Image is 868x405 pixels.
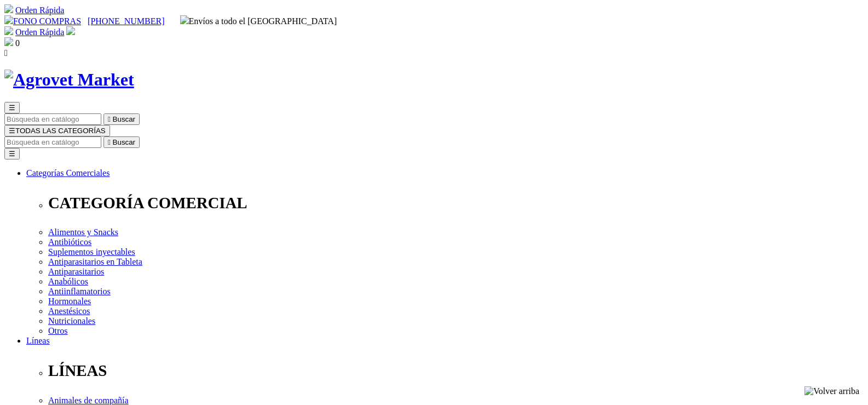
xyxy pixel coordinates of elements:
[4,102,20,113] button: ☰
[48,296,91,306] a: Hormonales
[9,104,15,112] span: ☰
[48,326,68,335] a: Otros
[4,136,101,148] input: Buscar
[48,247,135,256] a: Suplementos inyectables
[26,336,50,345] a: Líneas
[48,306,90,316] a: Anestésicos
[4,148,20,159] button: ☰
[48,257,142,266] a: Antiparasitarios en Tableta
[26,168,110,178] a: Categorías Comerciales
[88,16,164,26] a: [PHONE_NUMBER]
[4,4,13,13] img: shopping-cart.svg
[4,125,110,136] button: ☰TODAS LAS CATEGORÍAS
[66,26,75,35] img: user.svg
[180,15,189,24] img: delivery-truck.svg
[48,396,129,405] a: Animales de compañía
[48,287,111,296] a: Antiinflamatorios
[48,227,118,237] a: Alimentos y Snacks
[48,267,104,276] a: Antiparasitarios
[104,136,140,148] button:  Buscar
[113,115,135,123] span: Buscar
[180,16,337,26] span: Envíos a todo el [GEOGRAPHIC_DATA]
[15,38,20,48] span: 0
[113,138,135,146] span: Buscar
[4,26,13,35] img: shopping-cart.svg
[9,127,15,135] span: ☰
[48,362,864,380] p: LÍNEAS
[66,27,75,37] a: Acceda a su cuenta de cliente
[4,70,134,90] img: Agrovet Market
[108,138,111,146] i: 
[108,115,111,123] i: 
[4,37,13,46] img: shopping-bag.svg
[15,27,64,37] a: Orden Rápida
[48,316,95,326] a: Nutricionales
[4,16,81,26] a: FONO COMPRAS
[4,15,13,24] img: phone.svg
[48,237,91,247] a: Antibióticos
[4,113,101,125] input: Buscar
[48,277,88,286] a: Anabólicos
[48,194,864,212] p: CATEGORÍA COMERCIAL
[15,5,64,15] a: Orden Rápida
[104,113,140,125] button:  Buscar
[804,386,859,396] img: Volver arriba
[4,48,8,58] i: 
